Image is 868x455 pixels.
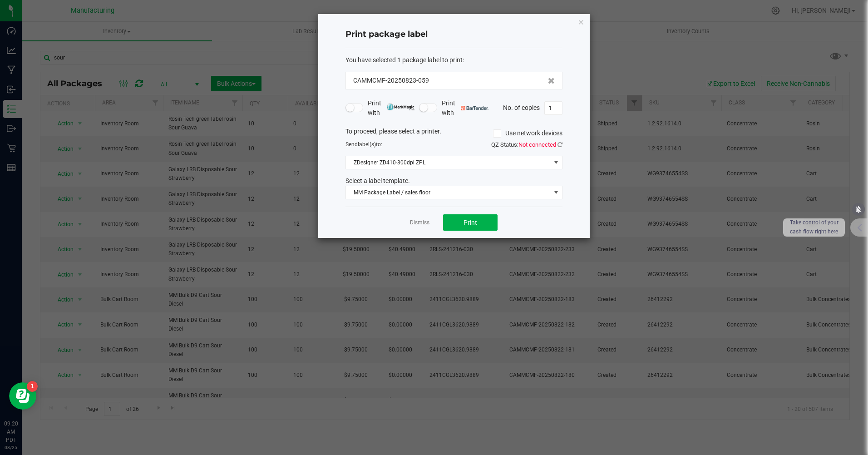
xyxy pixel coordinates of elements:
[461,106,488,110] img: bartender.png
[345,55,562,65] div: :
[339,127,569,140] div: To proceed, please select a printer.
[353,76,429,85] span: CAMMCMF-20250823-059
[491,141,562,148] span: QZ Status:
[346,156,551,169] span: ZDesigner ZD410-300dpi ZPL
[442,99,488,118] span: Print with
[410,219,429,227] a: Dismiss
[339,176,569,186] div: Select a label template.
[368,99,414,118] span: Print with
[503,104,540,111] span: No. of copies
[518,141,556,148] span: Not connected
[9,382,36,410] iframe: Resource center
[358,141,376,148] span: label(s)
[443,214,498,231] button: Print
[345,56,463,64] span: You have selected 1 package label to print
[464,219,477,226] span: Print
[345,29,562,40] h4: Print package label
[345,141,382,148] span: Send to:
[346,186,551,199] span: MM Package Label / sales floor
[493,129,562,138] label: Use network devices
[27,381,38,392] iframe: Resource center unread badge
[387,104,414,110] img: mark_magic_cybra.png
